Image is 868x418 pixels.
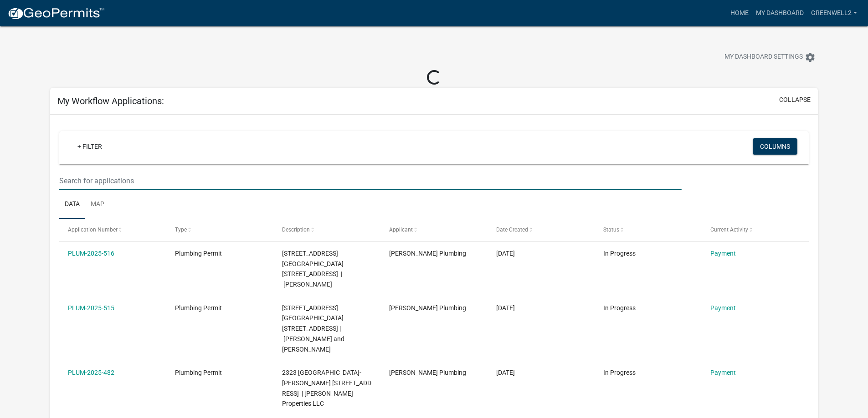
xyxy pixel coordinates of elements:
[68,227,118,233] span: Application Number
[166,219,273,241] datatable-header-cell: Type
[701,219,808,241] datatable-header-cell: Current Activity
[710,369,736,376] a: Payment
[752,5,807,22] a: My Dashboard
[380,219,488,241] datatable-header-cell: Applicant
[70,138,109,155] a: + Filter
[273,219,380,241] datatable-header-cell: Description
[727,5,752,22] a: Home
[488,219,595,241] datatable-header-cell: Date Created
[496,227,528,233] span: Date Created
[175,250,222,257] span: Plumbing Permit
[57,96,164,106] h5: My Workflow Applications:
[710,250,736,257] a: Payment
[496,250,515,257] span: 09/18/2025
[59,219,166,241] datatable-header-cell: Application Number
[68,369,114,376] a: PLUM-2025-482
[603,369,636,376] span: In Progress
[68,304,114,312] a: PLUM-2025-515
[710,227,748,233] span: Current Activity
[389,304,466,312] span: Greenwell Plumbing
[724,52,803,63] span: My Dashboard Settings
[807,5,861,22] a: Greenwell2
[282,250,344,288] span: 4405 CREEKSTONE BLVD 4405 Creekstone Blvd. | Bain Bryan S
[779,95,811,105] button: collapse
[175,227,187,233] span: Type
[805,52,816,63] i: settings
[389,250,466,257] span: Greenwell Plumbing
[603,304,636,312] span: In Progress
[389,227,413,233] span: Applicant
[603,250,636,257] span: In Progress
[175,369,222,376] span: Plumbing Permit
[282,304,344,353] span: 3214 LAKEWOOD BOULEVARD 3214 Lakewood Blvd. | Fields Jeremy R and Shannon
[282,369,371,407] span: 2323 CHARLESTOWN-JEFF PIKE 2323 Charlestown Pike #13 | Whalen Properties LLC
[85,190,110,219] a: Map
[717,48,823,66] button: My Dashboard Settingssettings
[389,369,466,376] span: Greenwell Plumbing
[710,304,736,312] a: Payment
[68,250,114,257] a: PLUM-2025-516
[496,304,515,312] span: 09/18/2025
[603,227,619,233] span: Status
[496,369,515,376] span: 09/02/2025
[59,171,681,190] input: Search for applications
[753,138,797,155] button: Columns
[175,304,222,312] span: Plumbing Permit
[59,190,85,219] a: Data
[282,227,310,233] span: Description
[594,219,701,241] datatable-header-cell: Status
